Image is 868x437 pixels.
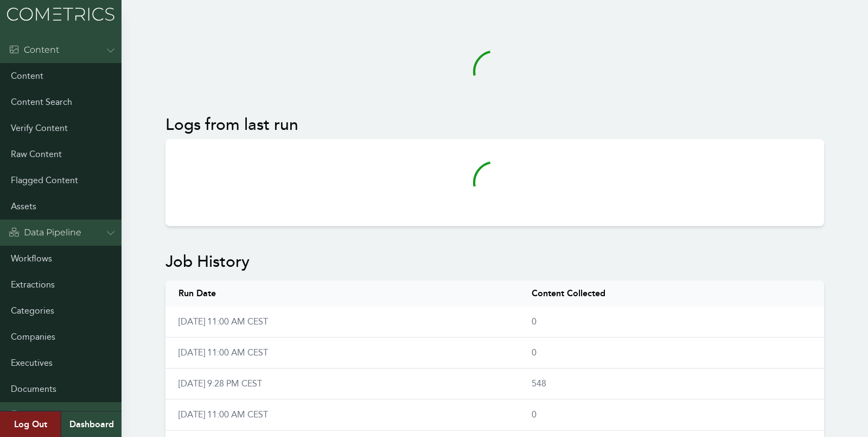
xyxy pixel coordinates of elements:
th: Content Collected [519,280,824,307]
td: 548 [519,369,824,399]
a: [DATE] 9:28 PM CEST [178,378,262,389]
svg: audio-loading [473,50,516,93]
td: 0 [519,338,824,369]
a: [DATE] 11:00 AM CEST [178,347,268,358]
h2: Logs from last run [165,115,824,135]
div: Admin [9,409,53,422]
td: 0 [519,399,824,430]
div: Content [9,43,59,57]
th: Run Date [165,280,519,307]
a: Dashboard [61,411,122,437]
svg: audio-loading [473,161,516,204]
a: [DATE] 11:00 AM CEST [178,316,268,327]
td: 0 [519,307,824,338]
div: Data Pipeline [9,226,81,239]
a: [DATE] 11:00 AM CEST [178,409,268,420]
h2: Job History [165,252,824,272]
